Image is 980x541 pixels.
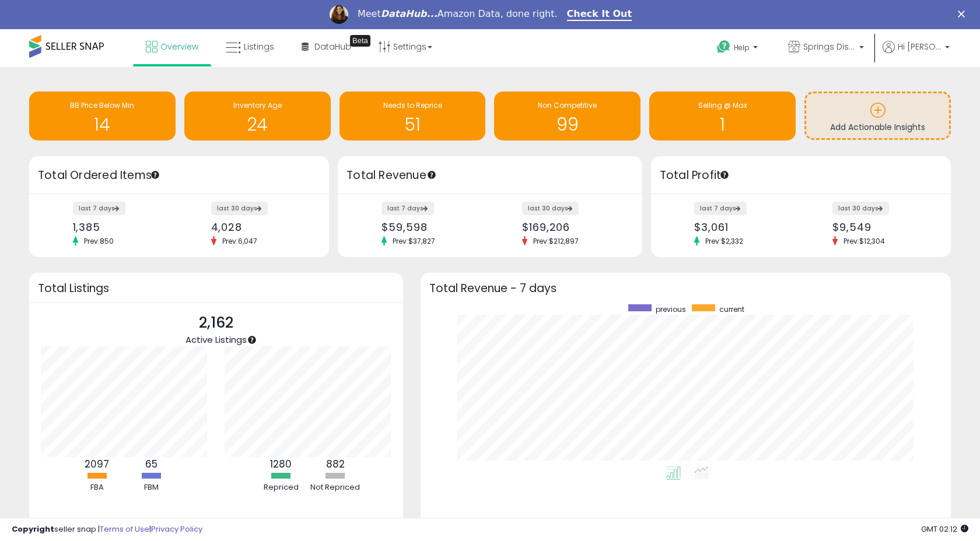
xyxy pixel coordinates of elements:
span: Prev: $37,827 [387,236,441,246]
label: last 30 days [211,202,268,215]
h1: 51 [345,115,480,134]
a: Terms of Use [100,524,149,535]
b: 1280 [270,457,292,471]
span: Prev: $212,897 [527,236,584,246]
strong: Copyright [12,524,54,535]
label: last 7 days [694,202,747,215]
i: Get Help [716,40,731,54]
span: Non Competitive [538,100,597,110]
img: Profile image for Georgie [330,5,348,24]
a: Needs to Reprice 51 [339,92,486,140]
div: Tooltip anchor [247,335,257,345]
div: Meet Amazon Data, done right. [358,8,558,20]
span: Inventory Age [233,100,282,110]
span: current [719,304,744,314]
span: Needs to Reprice [383,100,442,110]
a: Listings [217,29,283,64]
label: last 7 days [73,202,125,215]
div: Tooltip anchor [426,170,437,180]
span: 2025-10-13 02:12 GMT [921,524,968,535]
div: Close [958,10,970,17]
span: Overview [160,41,198,52]
div: Tooltip anchor [150,170,160,180]
label: last 7 days [381,202,434,215]
a: Hi [PERSON_NAME] [883,41,950,67]
i: DataHub... [381,8,437,19]
a: DataHub [293,29,360,64]
h1: 1 [655,115,790,134]
span: BB Price Below Min [70,100,134,110]
h1: 24 [190,115,325,134]
span: Help [734,43,750,52]
span: Add Actionable Insights [830,121,925,133]
div: Tooltip anchor [719,170,730,180]
a: Help [708,31,769,67]
div: $3,061 [694,221,792,233]
div: FBM [125,482,177,493]
h3: Total Listings [38,284,394,293]
span: Springs Distribution [803,41,856,52]
span: previous [656,304,686,314]
span: Prev: 850 [78,236,120,246]
h1: 14 [35,115,170,134]
span: Prev: $2,332 [699,236,749,246]
b: 882 [326,457,345,471]
b: 65 [145,457,157,471]
div: Not Repriced [309,482,362,493]
span: DataHub [314,41,351,52]
div: 4,028 [211,221,309,233]
h1: 99 [500,115,635,134]
a: Privacy Policy [151,524,202,535]
h3: Total Revenue [346,167,633,184]
a: Inventory Age 24 [184,92,331,140]
div: $169,206 [522,221,622,233]
span: Active Listings [185,333,247,346]
h3: Total Revenue - 7 days [429,284,942,293]
label: last 30 days [522,202,579,215]
span: Hi [PERSON_NAME] [898,41,942,52]
a: Non Competitive 99 [494,92,640,140]
a: Check It Out [567,8,632,21]
label: last 30 days [832,202,889,215]
h3: Total Ordered Items [38,167,320,184]
p: 2,162 [185,312,247,334]
a: Overview [137,29,207,64]
span: Listings [244,41,274,52]
div: $9,549 [832,221,930,233]
span: Prev: $12,304 [838,236,891,246]
span: Selling @ Max [698,100,747,110]
div: $59,598 [381,221,481,233]
a: BB Price Below Min 14 [29,92,176,140]
div: FBA [71,482,123,493]
a: Springs Distribution [779,29,873,67]
a: Settings [370,29,441,64]
div: seller snap | | [12,524,202,535]
div: 1,385 [73,221,171,233]
a: Add Actionable Insights [806,93,949,138]
div: Tooltip anchor [350,35,370,47]
div: Repriced [255,482,307,493]
span: Prev: 6,047 [216,236,263,246]
b: 2097 [85,457,109,471]
a: Selling @ Max 1 [649,92,796,140]
h3: Total Profit [660,167,942,184]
